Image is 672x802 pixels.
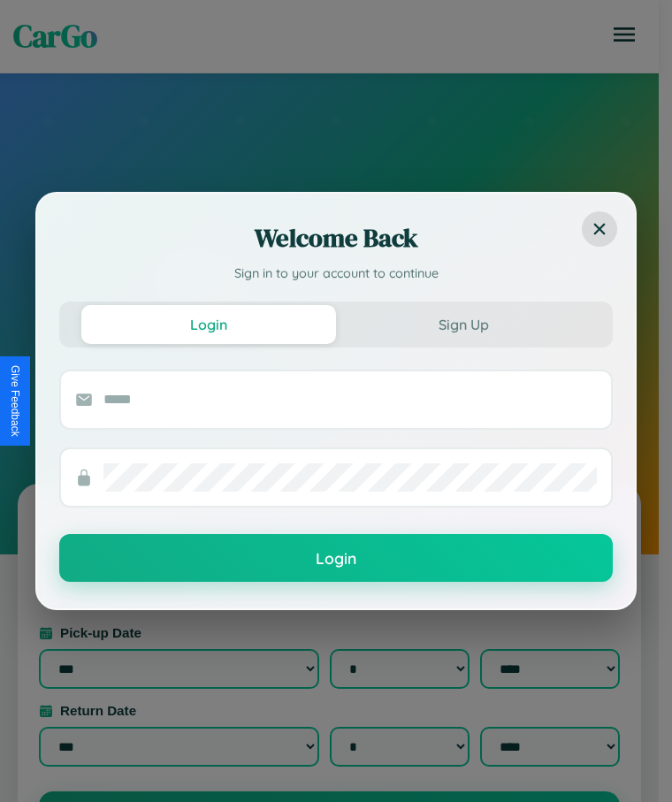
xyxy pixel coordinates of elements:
button: Login [81,305,336,344]
div: Give Feedback [9,365,21,437]
button: Login [59,534,613,582]
button: Sign Up [336,305,591,344]
p: Sign in to your account to continue [59,264,613,284]
h2: Welcome Back [59,220,613,256]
